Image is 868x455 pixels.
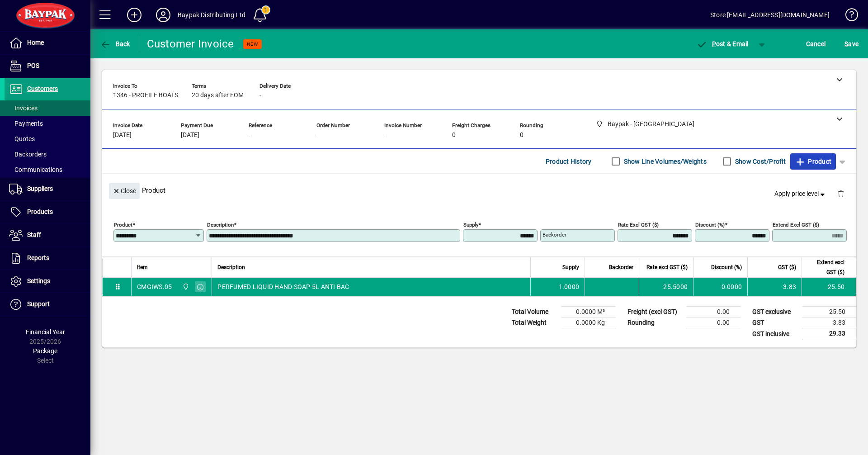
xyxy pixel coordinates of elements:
[686,307,741,318] td: 0.00
[180,282,190,292] span: Baypak - Onekawa
[733,157,786,166] label: Show Cost/Profit
[9,166,62,173] span: Communications
[109,183,140,199] button: Close
[137,282,172,291] div: CMGIWS.05
[27,208,53,215] span: Products
[830,190,852,198] app-page-header-button: Delete
[646,262,688,272] span: Rate excl GST ($)
[712,40,716,47] span: P
[645,282,688,291] div: 25.5000
[5,147,90,162] a: Backorders
[100,40,130,47] span: Back
[27,254,49,261] span: Reports
[710,8,830,22] div: Store [EMAIL_ADDRESS][DOMAIN_NAME]
[609,262,633,272] span: Backorder
[5,270,90,293] a: Settings
[5,224,90,246] a: Staff
[149,7,178,23] button: Profile
[27,185,53,192] span: Suppliers
[844,40,848,47] span: S
[217,282,349,291] span: PERFUMED LIQUID HAND SOAP 5L ANTI BAC
[695,222,725,228] mat-label: Discount (%)
[181,132,199,139] span: [DATE]
[520,132,524,139] span: 0
[802,307,856,318] td: 25.50
[771,186,830,202] button: Apply price level
[247,41,258,47] span: NEW
[113,184,136,199] span: Close
[463,222,478,228] mat-label: Supply
[207,222,234,228] mat-label: Description
[623,307,686,318] td: Freight (excl GST)
[802,328,856,340] td: 29.33
[102,174,856,207] div: Product
[692,36,753,52] button: Post & Email
[113,132,132,139] span: [DATE]
[542,232,566,238] mat-label: Backorder
[192,92,244,99] span: 20 days after EOM
[693,278,747,296] td: 0.0000
[507,318,561,328] td: Total Weight
[90,36,140,52] app-page-header-button: Back
[795,154,831,169] span: Product
[802,278,856,296] td: 25.50
[802,318,856,328] td: 3.83
[5,55,90,77] a: POS
[778,262,796,272] span: GST ($)
[830,183,852,204] button: Delete
[27,231,41,238] span: Staff
[748,318,802,328] td: GST
[27,277,50,284] span: Settings
[33,347,57,355] span: Package
[804,36,828,52] button: Cancel
[137,262,148,272] span: Item
[27,300,50,308] span: Support
[249,132,250,139] span: -
[114,222,132,228] mat-label: Product
[618,222,659,228] mat-label: Rate excl GST ($)
[5,293,90,316] a: Support
[774,189,827,199] span: Apply price level
[790,153,836,170] button: Product
[561,318,616,328] td: 0.0000 Kg
[748,328,802,340] td: GST inclusive
[113,92,178,99] span: 1346 - PROFILE BOATS
[178,8,245,22] div: Baypak Distributing Ltd
[9,120,43,127] span: Payments
[622,157,707,166] label: Show Line Volumes/Weights
[147,37,234,51] div: Customer Invoice
[9,151,47,158] span: Backorders
[711,262,742,272] span: Discount (%)
[546,154,592,169] span: Product History
[5,131,90,147] a: Quotes
[27,85,58,92] span: Customers
[5,116,90,131] a: Payments
[773,222,819,228] mat-label: Extend excl GST ($)
[623,318,686,328] td: Rounding
[452,132,456,139] span: 0
[839,2,857,31] a: Knowledge Base
[542,153,595,170] button: Product History
[107,186,142,194] app-page-header-button: Close
[120,7,149,23] button: Add
[5,201,90,223] a: Products
[5,32,90,54] a: Home
[9,104,38,112] span: Invoices
[686,318,741,328] td: 0.00
[696,40,749,47] span: ost & Email
[27,62,39,69] span: POS
[842,36,861,52] button: Save
[384,132,386,139] span: -
[5,162,90,177] a: Communications
[5,178,90,200] a: Suppliers
[5,247,90,270] a: Reports
[507,307,561,318] td: Total Volume
[316,132,318,139] span: -
[747,278,802,296] td: 3.83
[217,262,245,272] span: Description
[559,282,580,291] span: 1.0000
[561,307,616,318] td: 0.0000 M³
[259,92,261,99] span: -
[9,135,35,142] span: Quotes
[27,39,44,46] span: Home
